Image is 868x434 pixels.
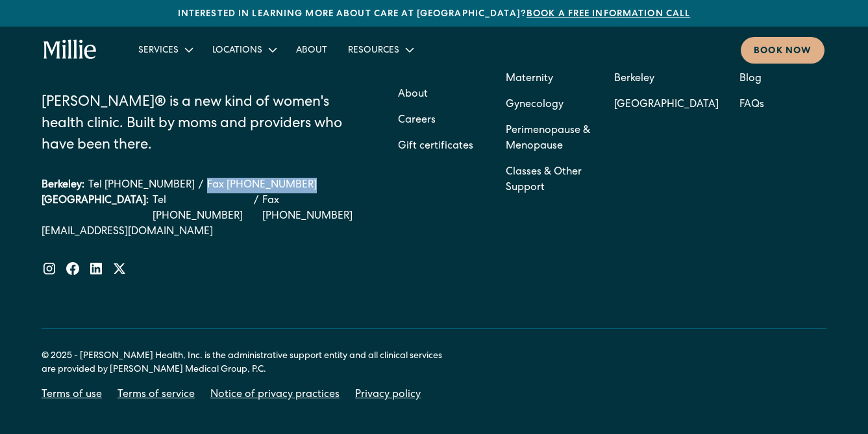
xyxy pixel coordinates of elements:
[42,93,347,157] div: [PERSON_NAME]® is a new kind of women's health clinic. Built by moms and providers who have been ...
[506,66,553,92] a: Maternity
[355,387,421,403] a: Privacy policy
[286,39,338,60] a: About
[741,37,825,64] a: Book now
[207,178,317,193] a: Fax [PHONE_NUMBER]
[42,224,363,240] a: [EMAIL_ADDRESS][DOMAIN_NAME]
[527,10,690,19] a: Book a free information call
[42,387,102,403] a: Terms of use
[153,193,250,224] a: Tel [PHONE_NUMBER]
[88,178,195,193] a: Tel [PHONE_NUMBER]
[506,92,564,118] a: Gynecology
[212,44,262,58] div: Locations
[262,193,363,224] a: Fax [PHONE_NUMBER]
[202,39,286,60] div: Locations
[754,45,812,58] div: Book now
[506,160,593,201] a: Classes & Other Support
[348,44,399,58] div: Resources
[614,92,719,118] a: [GEOGRAPHIC_DATA]
[42,193,149,224] div: [GEOGRAPHIC_DATA]:
[398,108,436,134] a: Careers
[42,350,457,377] div: © 2025 - [PERSON_NAME] Health, Inc. is the administrative support entity and all clinical service...
[210,387,340,403] a: Notice of privacy practices
[138,44,179,58] div: Services
[506,118,593,160] a: Perimenopause & Menopause
[614,66,719,92] a: Berkeley
[42,178,84,193] div: Berkeley:
[398,134,473,160] a: Gift certificates
[739,66,762,92] a: Blog
[254,193,258,224] div: /
[338,39,423,60] div: Resources
[118,387,195,403] a: Terms of service
[199,178,203,193] div: /
[739,92,764,118] a: FAQs
[43,40,97,60] a: home
[128,39,202,60] div: Services
[398,82,428,108] a: About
